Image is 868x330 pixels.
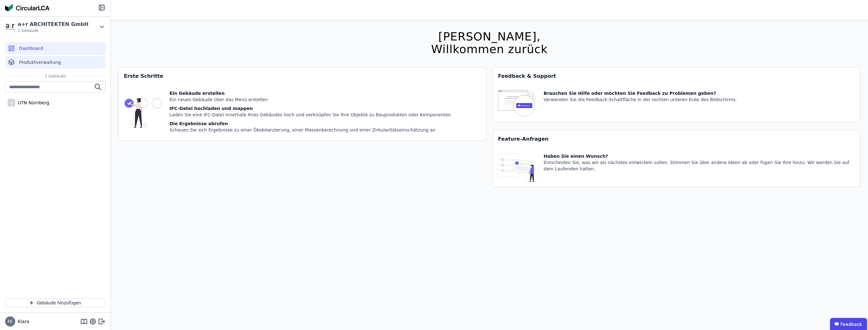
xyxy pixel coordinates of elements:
span: 1 Gebäude [39,74,72,79]
img: Concular [5,4,49,11]
div: Schauen Sie sich Ergebnisse zu einer Ökobilanzierung, einer Massenberechnung und einer Zirkularit... [169,127,451,133]
div: Willkommen zurück [431,43,548,56]
div: Feedback & Support [493,67,860,85]
div: Ein Gebäude erstellen [169,90,451,96]
div: Verwenden Sie die Feedback-Schaltfläche in der rechten unteren Ecke des Bildschirms. [544,96,737,103]
img: a+r ARCHITEKTEN GmbH [5,22,15,32]
div: IFC-Datei hochladen und mappen [169,105,451,112]
span: Klara [15,318,29,325]
div: U [8,99,15,107]
span: 1 Gebäude [18,28,88,33]
div: [PERSON_NAME], [431,30,548,43]
button: Gebäude hinzufügen [5,298,105,307]
div: Brauchen Sie Hilfe oder möchten Sie Feedback zu Problemen geben? [544,90,737,96]
img: feedback-icon-HCTs5lye.svg [498,90,536,117]
div: Feature-Anfragen [493,130,860,148]
div: a+r ARCHITEKTEN GmbH [18,21,88,28]
img: getting_started_tile-DrF_GRSv.svg [124,90,162,136]
img: feature_request_tile-UiXE1qGU.svg [498,153,536,182]
div: Erste Schritte [119,67,486,85]
span: Dashboard [19,45,43,52]
div: Haben Sie einen Wunsch? [544,153,855,159]
div: Entscheiden Sie, was wir als nächstes entwickeln sollen. Stimmen Sie über andere Ideen ab oder fü... [544,159,855,172]
div: UTN Nürnberg [15,100,49,106]
div: Ein neues Gebäude über das Menü erstellen [169,96,451,103]
div: Laden Sie eine IFC-Datei innerhalb Ihres Gebäudes hoch und verknüpfen Sie ihre Objekte zu Bauprod... [169,112,451,118]
span: Produktverwaltung [19,59,61,65]
span: KK [8,320,13,323]
div: Die Ergebnisse abrufen [169,120,451,127]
